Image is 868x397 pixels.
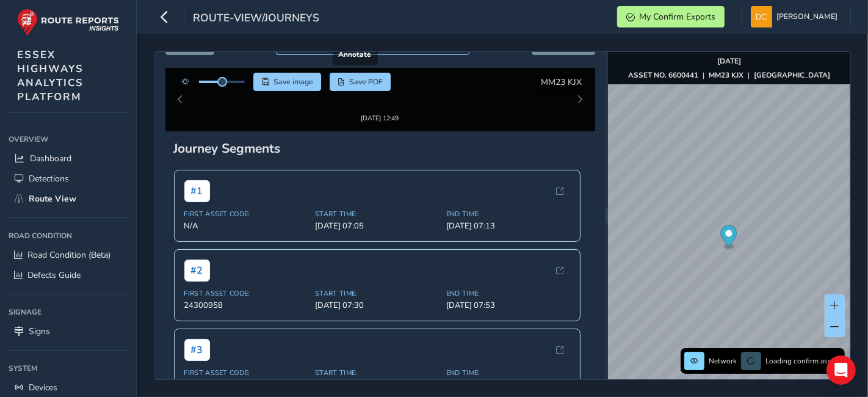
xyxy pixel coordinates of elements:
[253,73,321,91] button: Save
[709,70,743,80] strong: MM23 KJX
[721,225,737,250] div: Map marker
[315,278,439,287] span: Start Time:
[273,77,313,87] span: Save image
[29,173,69,184] span: Detections
[29,326,50,337] span: Signs
[184,368,308,379] span: 24300480
[9,189,128,209] a: Route View
[446,368,570,379] span: [DATE] 08:23
[184,249,210,271] span: # 2
[446,357,570,366] span: End Time:
[751,6,842,27] button: [PERSON_NAME]
[9,148,128,169] a: Dashboard
[765,356,841,366] span: Loading confirm assets
[184,169,210,191] span: # 1
[639,11,715,23] span: My Confirm Exports
[330,73,391,91] button: PDF
[343,98,418,107] div: [DATE] 12:49
[541,76,582,88] span: MM23 KJX
[617,6,725,27] button: My Confirm Exports
[315,289,439,300] span: [DATE] 07:30
[446,289,570,300] span: [DATE] 07:53
[184,278,308,287] span: First Asset Code:
[751,6,772,27] img: diamond-layout
[9,303,128,321] div: Signage
[27,249,110,261] span: Road Condition (Beta)
[826,355,856,385] div: Open Intercom Messenger
[9,169,128,189] a: Detections
[17,48,84,104] span: ESSEX HIGHWAYS ANALYTICS PLATFORM
[9,321,128,341] a: Signs
[315,209,439,220] span: [DATE] 07:05
[184,209,308,220] span: N/A
[184,289,308,300] span: 24300958
[717,56,741,66] strong: [DATE]
[9,359,128,377] div: System
[184,357,308,366] span: First Asset Code:
[446,209,570,220] span: [DATE] 07:13
[27,269,81,281] span: Defects Guide
[9,245,128,265] a: Road Condition (Beta)
[184,328,210,350] span: # 3
[315,198,439,208] span: Start Time:
[446,278,570,287] span: End Time:
[184,198,308,208] span: First Asset Code:
[776,6,837,27] span: [PERSON_NAME]
[193,10,319,27] span: route-view/journeys
[9,130,128,148] div: Overview
[349,77,383,87] span: Save PDF
[30,153,71,164] span: Dashboard
[315,368,439,379] span: [DATE] 08:21
[29,193,76,205] span: Route View
[9,265,128,285] a: Defects Guide
[628,70,698,80] strong: ASSET NO. 6600441
[343,86,418,98] img: Thumbnail frame
[754,70,830,80] strong: [GEOGRAPHIC_DATA]
[315,357,439,366] span: Start Time:
[29,382,57,393] span: Devices
[17,9,119,36] img: rr logo
[709,356,737,366] span: Network
[446,198,570,208] span: End Time:
[628,70,830,80] div: | |
[174,129,587,146] div: Journey Segments
[9,227,128,245] div: Road Condition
